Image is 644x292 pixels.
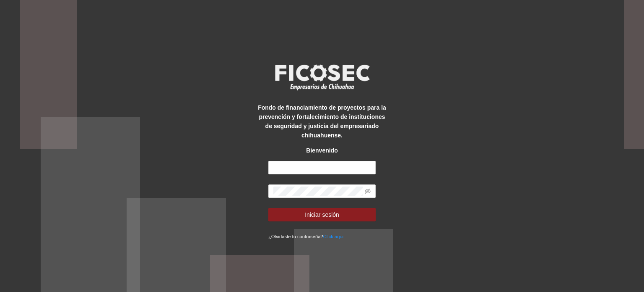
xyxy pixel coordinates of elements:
[270,62,374,93] img: logo
[268,234,343,239] small: ¿Olvidaste tu contraseña?
[305,210,339,219] span: Iniciar sesión
[323,234,344,239] a: Click aqui
[365,188,371,194] span: eye-invisible
[258,104,386,139] strong: Fondo de financiamiento de proyectos para la prevención y fortalecimiento de instituciones de seg...
[268,208,376,221] button: Iniciar sesión
[306,147,338,154] strong: Bienvenido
